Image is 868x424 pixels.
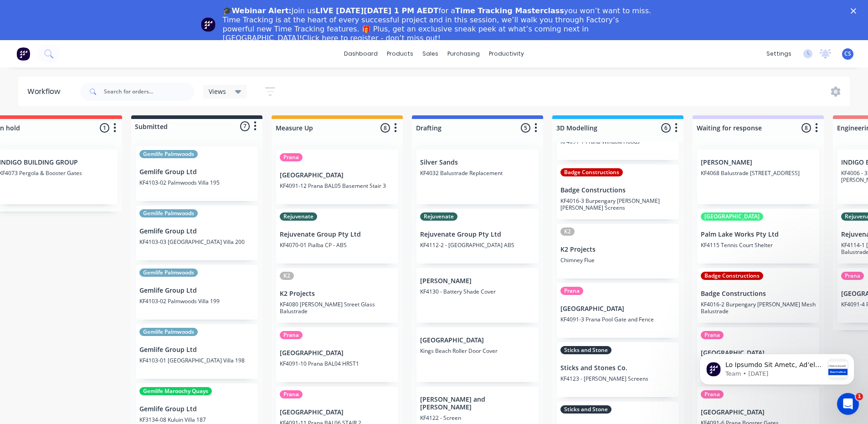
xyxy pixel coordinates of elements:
[701,331,724,339] div: Prana
[280,390,303,398] div: Prana
[223,6,292,15] b: 🎓Webinar Alert:
[762,47,796,61] div: settings
[280,349,395,357] p: [GEOGRAPHIC_DATA]
[280,231,395,238] p: Rejuvenate Group Pty Ltd
[382,47,418,61] div: products
[701,272,763,280] div: Badge Constructions
[139,238,254,245] p: KF4103-03 [GEOGRAPHIC_DATA] Villa 200
[136,265,258,320] div: Gemlife PalmwoodsGemlife Group LtdKF4103-02 Palmwoods Villa 199
[420,159,535,166] p: Silver Sands
[701,290,816,298] p: Badge Constructions
[104,83,194,101] input: Search for orders...
[418,47,443,61] div: sales
[280,182,395,189] p: KF4091-12 Prana BAL05 Basement Stair 3
[280,408,395,416] p: [GEOGRAPHIC_DATA]
[560,346,611,354] div: Sticks and Stone
[697,150,819,204] div: [PERSON_NAME]KF4068 Balustrade [STREET_ADDRESS]
[701,231,816,238] p: Palm Lake Works Pty Ltd
[560,287,583,295] div: Prana
[139,405,254,413] p: Gemlife Group Ltd
[302,34,441,42] a: Click here to register - don’t miss out!
[280,331,303,339] div: Prana
[420,288,535,295] p: KF4130 - Battery Shade Cover
[280,153,303,161] div: Prana
[139,387,212,395] div: Gemlife Maroochy Quays
[557,165,679,219] div: Badge ConstructionsBadge ConstructionsKF4016-3 Burpengary [PERSON_NAME] [PERSON_NAME] Screens
[420,277,535,285] p: [PERSON_NAME]
[701,170,816,176] p: KF4068 Balustrade [STREET_ADDRESS]
[139,179,254,186] p: KF4103-02 Palmwoods Villa 195
[339,47,382,61] a: dashboard
[697,209,819,264] div: [GEOGRAPHIC_DATA]Palm Lake Works Pty LtdKF4115 Tennis Court Shelter
[701,159,816,166] p: [PERSON_NAME]
[560,364,675,372] p: Sticks and Stones Co.
[416,268,539,323] div: [PERSON_NAME]KF4130 - Battery Shade Cover
[701,408,816,416] p: [GEOGRAPHIC_DATA]
[686,336,868,399] iframe: Intercom notifications message
[560,405,611,414] div: Sticks and Stone
[416,209,539,264] div: RejuvenateRejuvenate Group Pty LtdKF4112-2 - [GEOGRAPHIC_DATA] ABS
[560,246,675,253] p: K2 Projects
[697,327,819,382] div: Prana[GEOGRAPHIC_DATA]KF4091-5 Prana Entry Screen
[139,168,254,176] p: Gemlife Group Ltd
[560,257,675,264] p: Chimney Flue
[276,150,398,204] div: Prana[GEOGRAPHIC_DATA]KF4091-12 Prana BAL05 Basement Stair 3
[484,47,529,61] div: productivity
[27,86,65,97] div: Workflow
[416,327,539,382] div: [GEOGRAPHIC_DATA]Kings Beach Roller Door Cover
[139,298,254,305] p: KF4103-02 Palmwoods Villa 199
[139,416,254,423] p: KF3134-08 Kuluin Villa 187
[420,242,535,248] p: KF4112-2 - [GEOGRAPHIC_DATA] ABS
[40,34,138,42] p: Message from Team, sent 2w ago
[420,396,535,411] p: [PERSON_NAME] and [PERSON_NAME]
[701,242,816,248] p: KF4115 Tennis Court Shelter
[560,316,675,323] p: KF4091-3 Prana Pool Gate and Fence
[280,212,317,221] div: Rejuvenate
[856,393,863,400] span: 1
[420,212,457,221] div: Rejuvenate
[136,206,258,260] div: Gemlife PalmwoodsGemlife Group LtdKF4103-03 [GEOGRAPHIC_DATA] Villa 200
[280,301,395,315] p: KF4080 [PERSON_NAME] Street Glass Balustrade
[280,360,395,367] p: KF4091-10 Prana BAL04 HRST1
[560,197,675,211] p: KF4016-3 Burpengary [PERSON_NAME] [PERSON_NAME] Screens
[276,327,398,382] div: Prana[GEOGRAPHIC_DATA]KF4091-10 Prana BAL04 HRST1
[280,272,294,280] div: K2
[420,231,535,238] p: Rejuvenate Group Pty Ltd
[701,301,816,315] p: KF4016-2 Burpengary [PERSON_NAME] Mesh Balustrade
[420,336,535,344] p: [GEOGRAPHIC_DATA]
[560,375,675,382] p: KF4123 - [PERSON_NAME] Screens
[139,357,254,364] p: KF4103-01 [GEOGRAPHIC_DATA] Villa 198
[280,171,395,179] p: [GEOGRAPHIC_DATA]
[697,268,819,323] div: Badge ConstructionsBadge ConstructionsKF4016-2 Burpengary [PERSON_NAME] Mesh Balustrade
[455,6,564,15] b: Time Tracking Masterclass
[139,346,254,354] p: Gemlife Group Ltd
[223,6,653,43] div: Join us for a you won’t want to miss. Time Tracking is at the heart of every successful project a...
[841,272,864,280] div: Prana
[139,328,198,336] div: Gemlife Palmwoods
[276,268,398,323] div: K2K2 ProjectsKF4080 [PERSON_NAME] Street Glass Balustrade
[139,287,254,295] p: Gemlife Group Ltd
[209,87,226,96] span: Views
[560,228,575,236] div: K2
[560,186,675,194] p: Badge Constructions
[837,393,859,415] iframe: Intercom live chat
[315,6,438,15] b: LIVE [DATE][DATE] 1 PM AEDT
[560,305,675,313] p: [GEOGRAPHIC_DATA]
[139,150,198,158] div: Gemlife Palmwoods
[557,342,679,397] div: Sticks and StoneSticks and Stones Co.KF4123 - [PERSON_NAME] Screens
[139,209,198,217] div: Gemlife Palmwoods
[16,47,30,61] img: Factory
[420,170,535,176] p: KF4032 Balustrade Replacement
[557,224,679,279] div: K2K2 ProjectsChimney Flue
[201,17,216,32] img: Profile image for Team
[416,150,539,204] div: Silver SandsKF4032 Balustrade Replacement
[136,324,258,379] div: Gemlife PalmwoodsGemlife Group LtdKF4103-01 [GEOGRAPHIC_DATA] Villa 198
[136,146,258,201] div: Gemlife PalmwoodsGemlife Group LtdKF4103-02 Palmwoods Villa 195
[443,47,484,61] div: purchasing
[139,228,254,235] p: Gemlife Group Ltd
[280,290,395,298] p: K2 Projects
[844,50,851,58] span: CS
[557,283,679,338] div: Prana[GEOGRAPHIC_DATA]KF4091-3 Prana Pool Gate and Fence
